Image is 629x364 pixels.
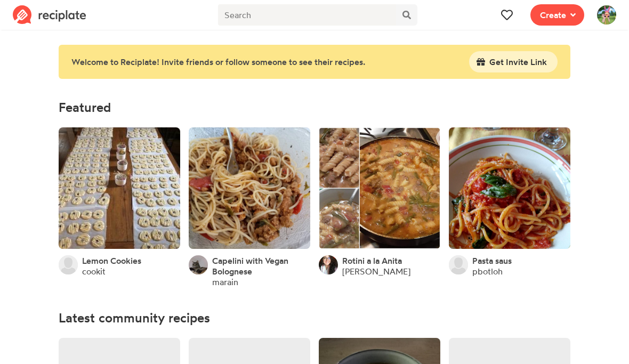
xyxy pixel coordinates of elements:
img: User's avatar [597,5,616,25]
div: Welcome to Reciplate! Invite friends or follow someone to see their recipes. [71,55,456,68]
span: Capelini with Vegan Bolognese [212,255,288,277]
h4: Featured [59,100,570,115]
a: pbotloh [472,266,503,277]
img: User's avatar [189,255,208,274]
span: Get Invite Link [489,55,547,68]
a: Rotini a la Anita [342,255,402,266]
img: Reciplate [13,5,86,25]
span: Create [540,9,566,21]
a: cookit [82,266,106,277]
input: Search [218,4,396,26]
a: [PERSON_NAME] [342,266,410,277]
img: User's avatar [319,255,338,274]
img: User's avatar [449,255,468,274]
img: User's avatar [59,255,78,274]
a: Pasta saus [472,255,512,266]
button: Create [530,4,584,26]
h4: Latest community recipes [59,311,570,325]
a: marain [212,277,238,287]
a: Capelini with Vegan Bolognese [212,255,310,277]
button: Get Invite Link [469,51,558,72]
a: Lemon Cookies [82,255,141,266]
